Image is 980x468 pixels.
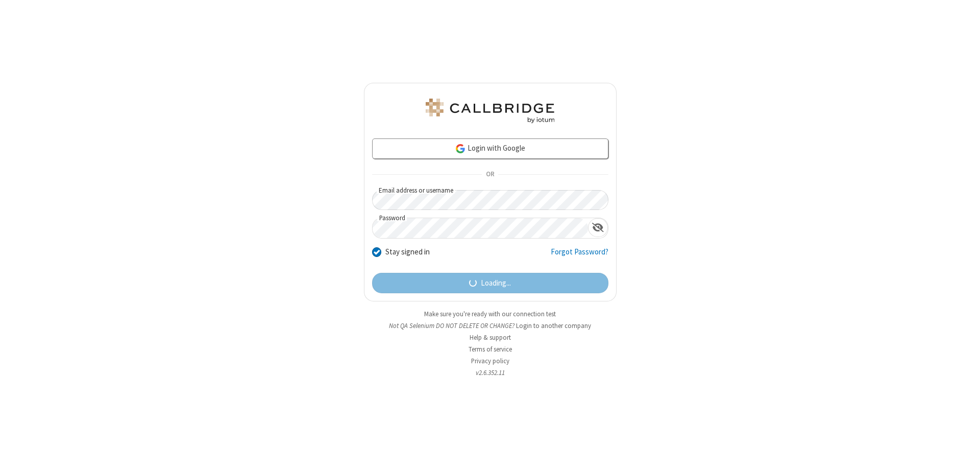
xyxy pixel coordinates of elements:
a: Make sure you're ready with our connection test [424,310,556,318]
li: v2.6.352.11 [364,368,617,378]
a: Terms of service [469,345,512,354]
div: Show password [588,218,608,237]
a: Privacy policy [471,357,509,365]
a: Login with Google [372,138,608,159]
span: OR [482,168,498,182]
input: Email address or username [372,190,608,210]
button: Loading... [372,273,608,293]
a: Forgot Password? [551,246,608,266]
button: Login to another company [516,321,591,331]
input: Password [373,218,588,238]
a: Help & support [470,333,511,342]
img: google-icon.png [455,143,466,154]
img: QA Selenium DO NOT DELETE OR CHANGE [424,99,556,123]
li: Not QA Selenium DO NOT DELETE OR CHANGE? [364,321,617,331]
span: Loading... [481,277,511,289]
label: Stay signed in [385,246,430,258]
iframe: Chat [954,441,972,461]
